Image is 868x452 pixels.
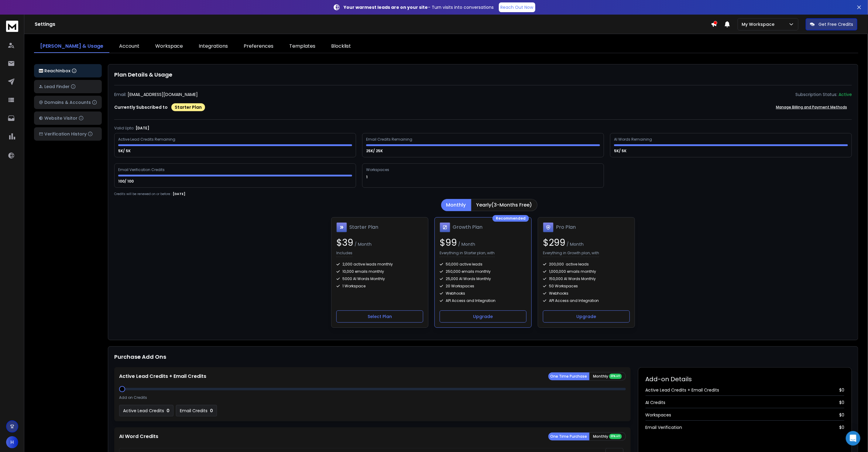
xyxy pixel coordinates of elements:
[34,127,102,141] button: Verification History
[839,387,844,393] span: $ 0
[565,241,584,247] span: / Month
[771,101,852,113] button: Manage Billing and Payment Methods
[336,236,353,249] span: $ 39
[471,199,537,211] button: Yearly(3-Months Free)
[543,284,630,289] div: 50 Workspaces
[776,105,847,110] p: Manage Billing and Payment Methods
[839,424,844,430] span: $ 0
[646,387,719,393] span: Active Lead Credits + Email Credits
[556,224,576,231] h1: Pro Plan
[440,276,527,281] div: 25,000 AI Words Monthly
[349,224,378,231] h1: Starter Plan
[114,91,126,98] p: Email:
[440,251,495,257] p: Everything in Starter plan, with
[440,236,457,249] span: $ 99
[589,432,626,441] button: Monthly 20% off
[548,433,589,440] button: One Time Purchase
[366,137,413,142] div: Email Credits Remaining
[614,149,627,153] p: 5K/ 5K
[366,149,384,153] p: 25K/ 25K
[440,269,527,274] div: 250,000 emails monthly
[589,372,626,381] button: Monthly 20% off
[336,284,423,289] div: 1 Workspace
[283,40,321,53] a: Templates
[39,69,43,73] img: logo
[499,2,535,12] a: Reach Out Now
[742,21,777,27] p: My Workspace
[35,21,711,28] h1: Settings
[609,434,622,439] div: 20% off
[543,222,554,233] img: Pro Plan icon
[180,408,208,414] p: Email Credits
[119,395,147,400] p: Add on Credits
[114,126,134,131] p: Valid Upto:
[325,40,357,53] a: Blocklist
[543,291,630,296] div: Webhooks
[166,408,170,414] p: 0
[114,192,172,196] p: Credits will be renewed on or before :
[440,222,450,233] img: Growth Plan icon
[818,21,853,27] p: Get Free Credits
[646,412,671,418] span: Workspaces
[839,91,852,98] div: Active
[6,436,18,448] button: H
[839,399,844,406] span: $ 0
[34,96,102,109] button: Domains & Accounts
[440,284,527,289] div: 20 Workspaces
[113,40,146,53] a: Account
[336,251,352,257] p: Includes
[440,262,527,267] div: 50,000 active leads
[548,372,589,380] button: One Time Purchase
[114,70,852,79] h1: Plan Details & Usage
[457,241,475,247] span: / Month
[34,80,102,93] button: Lead Finder
[344,4,428,10] strong: Your warmest leads are on your site
[839,412,844,418] span: $ 0
[492,215,529,222] div: Recommended
[453,224,482,231] h1: Growth Plan
[34,64,102,77] button: ReachInbox
[149,40,189,53] a: Workspace
[614,137,653,142] div: AI Words Remaining
[440,310,527,323] button: Upgrade
[336,262,423,267] div: 2,000 active leads monthly
[238,40,280,53] a: Preferences
[609,374,622,379] div: 20% off
[336,310,423,323] button: Select Plan
[6,21,18,32] img: logo
[118,167,166,172] div: Email Verification Credits
[646,375,844,383] h2: Add-on Details
[118,149,132,153] p: 5K/ 5K
[336,269,423,274] div: 10,000 emails monthly
[543,262,630,267] div: 200,000 active leads
[646,399,666,406] span: AI Credits
[128,91,198,98] p: [EMAIL_ADDRESS][DOMAIN_NAME]
[543,251,599,257] p: Everything in Growth plan, with
[171,103,205,111] div: Starter Plan
[118,179,135,184] p: 100/ 100
[119,373,206,380] p: Active Lead Credits + Email Credits
[34,40,109,53] a: [PERSON_NAME] & Usage
[123,408,164,414] p: Active Lead Credits
[119,433,158,440] p: AI Word Credits
[646,424,682,430] span: Email Verification
[440,291,527,296] div: Webhooks
[846,431,860,446] div: Open Intercom Messenger
[440,298,527,303] div: API Access and Integration
[344,4,494,10] p: – Turn visits into conversations
[336,222,347,233] img: Starter Plan icon
[336,276,423,281] div: 5000 AI Words Monthly
[543,298,630,303] div: API Access and Integration
[173,191,185,197] p: [DATE]
[543,310,630,323] button: Upgrade
[353,241,372,247] span: / Month
[366,167,390,172] div: Workspaces
[34,111,102,125] button: Website Visitor
[118,137,176,142] div: Active Lead Credits Remaining
[501,4,533,10] p: Reach Out Now
[806,18,857,30] button: Get Free Credits
[543,269,630,274] div: 1,000,000 emails monthly
[114,104,168,110] p: Currently Subscribed to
